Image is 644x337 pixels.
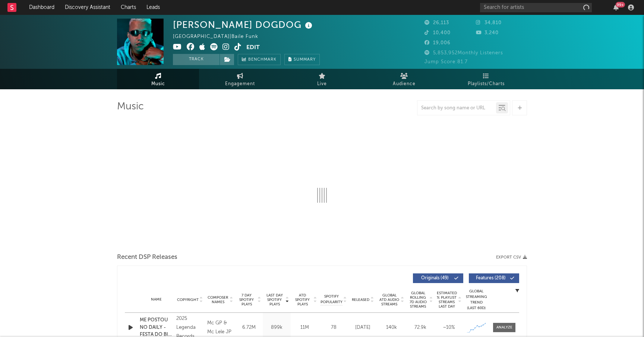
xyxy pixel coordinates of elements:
[173,54,220,65] button: Track
[225,80,255,89] span: Engagement
[424,20,449,25] span: 26,113
[417,105,496,111] input: Search by song name or URL
[408,291,428,309] span: Global Rolling 7D Audio Streams
[496,255,527,260] button: Export CSV
[321,324,347,331] div: 78
[424,51,503,55] span: 5,853,952 Monthly Listeners
[207,295,228,304] span: Composer Names
[173,19,314,31] div: [PERSON_NAME] DOGDOG
[237,293,256,306] span: 7 Day Spotify Plays
[393,80,416,89] span: Audience
[424,60,468,64] span: Jump Score: 81.7
[265,324,289,331] div: 899k
[117,69,199,89] a: Music
[237,324,261,331] div: 6.72M
[413,273,463,283] button: Originals(49)
[469,273,519,283] button: Features(208)
[616,2,625,7] div: 99 +
[418,276,452,280] span: Originals ( 49 )
[379,324,404,331] div: 140k
[408,324,433,331] div: 72.9k
[321,294,342,305] span: Spotify Popularity
[363,69,445,89] a: Audience
[265,293,284,306] span: Last Day Spotify Plays
[177,298,199,302] span: Copyright
[293,324,317,331] div: 11M
[445,69,527,89] a: Playlists/Charts
[293,293,312,306] span: ATD Spotify Plays
[317,80,327,89] span: Live
[424,31,451,35] span: 10,400
[350,324,375,331] div: [DATE]
[480,3,592,12] input: Search for artists
[207,319,233,337] div: Mc GP & Mc Lele JP
[465,289,487,311] div: Global Streaming Trend (Last 60D)
[284,54,320,65] button: Summary
[468,80,505,89] span: Playlists/Charts
[436,291,457,309] span: Estimated % Playlist Streams Last Day
[248,55,277,64] span: Benchmark
[352,298,369,302] span: Released
[281,69,363,89] a: Live
[424,41,451,45] span: 19,006
[294,58,316,62] span: Summary
[436,324,461,331] div: ~ 10 %
[379,293,400,306] span: Global ATD Audio Streams
[117,253,177,262] span: Recent DSP Releases
[140,297,173,302] div: Name
[246,43,260,52] button: Edit
[199,69,281,89] a: Engagement
[173,32,275,41] div: [GEOGRAPHIC_DATA] | Baile Funk
[613,4,619,10] button: 99+
[151,80,165,89] span: Music
[474,276,508,280] span: Features ( 208 )
[476,31,499,35] span: 3,240
[476,20,502,25] span: 34,810
[238,54,281,65] a: Benchmark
